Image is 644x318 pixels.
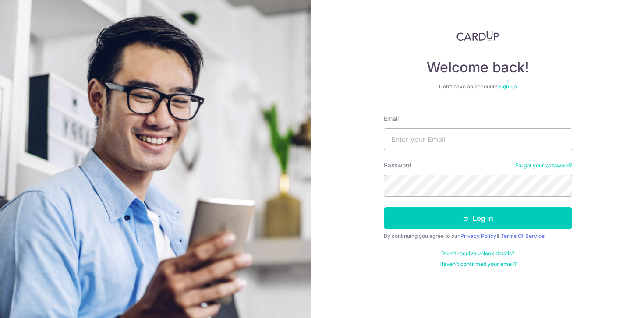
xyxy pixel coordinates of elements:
a: Haven't confirmed your email? [439,261,517,268]
a: Terms Of Service [501,233,545,239]
a: Privacy Policy [460,233,496,239]
input: Enter your Email [384,128,572,150]
img: CardUp Logo [456,31,499,41]
button: Log in [384,207,572,229]
label: Email [384,114,399,123]
div: Don’t have an account? [384,83,572,90]
h4: Welcome back! [384,59,572,76]
a: Didn't receive unlock details? [441,250,514,257]
label: Password [384,161,412,170]
a: Sign up [498,83,517,90]
a: Forgot your password? [515,162,572,169]
div: By continuing you agree to our & [384,233,572,240]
